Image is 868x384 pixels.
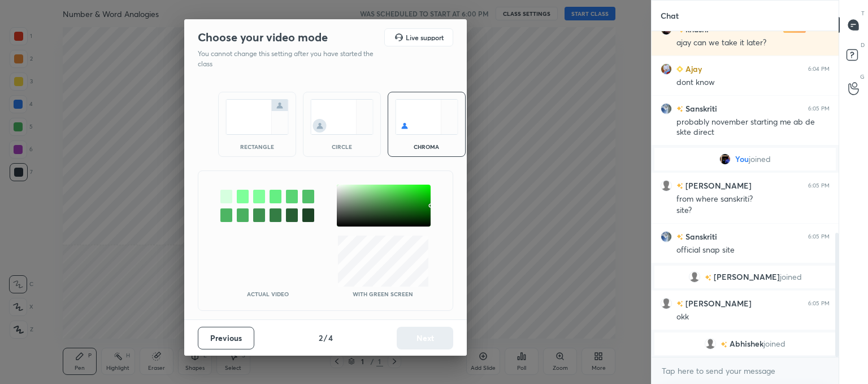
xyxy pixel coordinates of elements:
span: joined [780,272,802,281]
span: You [735,155,749,164]
div: chroma [404,144,449,150]
h6: [PERSON_NAME] [683,180,752,191]
span: Abhishek [730,339,763,348]
p: T [861,9,865,18]
img: 47cad4a4b5034e5d87b01afa47fff56f.jpg [661,231,672,242]
span: joined [749,155,771,164]
img: no-rating-badge.077c3623.svg [676,183,683,189]
img: normalScreenIcon.ae25ed63.svg [225,99,289,135]
h4: / [324,332,327,344]
img: no-rating-badge.077c3623.svg [676,106,683,112]
h6: [PERSON_NAME] [683,297,752,309]
img: default.png [661,298,672,309]
img: no-rating-badge.077c3623.svg [705,275,711,281]
img: chromaScreenIcon.c19ab0a0.svg [395,99,458,135]
p: G [860,72,865,81]
div: 6:05 PM [808,182,830,189]
img: a0f30a0c6af64d7ea217c9f4bc3710fc.jpg [719,153,731,165]
h6: Ajay [683,63,702,75]
img: default.png [689,271,700,283]
p: With green screen [353,291,413,297]
img: 47cad4a4b5034e5d87b01afa47fff56f.jpg [661,103,672,114]
h6: Sanskriti [683,231,717,242]
img: default.png [705,338,716,349]
div: from where sanskriti? [676,194,830,205]
h4: 2 [319,332,323,344]
span: [PERSON_NAME] [714,272,780,281]
div: 6:05 PM [808,300,830,307]
img: 70b11900ab7e452f8f42c12fabd8cef3.jpg [661,63,672,75]
div: 6:05 PM [808,233,830,240]
div: 6:04 PM [808,66,830,72]
p: You cannot change this setting after you have started the class [198,49,381,69]
div: site? [676,205,830,216]
h4: 4 [328,332,333,344]
div: rectangle [235,144,280,150]
div: probably november starting me ab de skte direct [676,117,830,138]
button: Previous [198,327,254,349]
div: okk [676,312,830,323]
img: circleScreenIcon.acc0effb.svg [310,99,374,135]
div: official snap site [676,245,830,256]
img: no-rating-badge.077c3623.svg [676,234,683,240]
p: Chat [652,1,688,31]
div: grid [652,31,839,357]
h2: Choose your video mode [198,30,328,45]
h6: Sanskriti [683,103,717,114]
img: no-rating-badge.077c3623.svg [676,301,683,307]
img: no-rating-badge.077c3623.svg [721,342,727,348]
div: 6:05 PM [808,105,830,112]
img: default.png [661,180,672,191]
img: Learner_Badge_beginner_1_8b307cf2a0.svg [676,66,683,72]
p: D [861,41,865,49]
div: dont know [676,77,830,88]
p: Actual Video [247,291,289,297]
div: ajay can we take it later? [676,37,830,49]
div: circle [319,144,364,150]
span: joined [763,339,785,348]
h5: Live support [406,34,444,41]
